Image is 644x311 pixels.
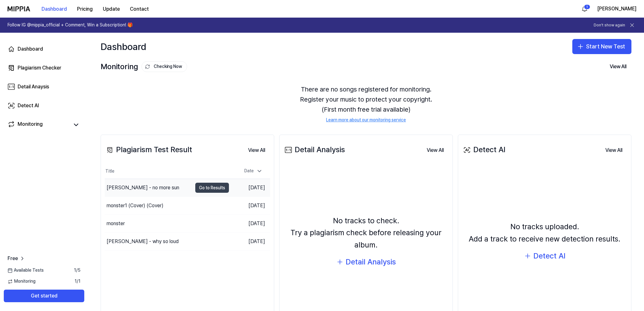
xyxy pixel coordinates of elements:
[107,184,179,192] div: [PERSON_NAME] - no more sun
[242,166,265,176] div: Date
[8,255,25,262] a: Free
[524,250,565,262] button: Detect AI
[336,256,396,268] button: Detail Analysis
[584,4,590,9] div: 1
[4,79,84,94] a: Detail Anaysis
[18,64,61,72] div: Plagiarism Checker
[469,221,620,245] div: No tracks uploaded. Add a track to receive new detection results.
[125,3,154,15] button: Contact
[4,290,84,302] button: Get started
[101,61,187,73] div: Monitoring
[243,144,270,157] button: View All
[600,143,627,157] a: View All
[533,250,565,262] div: Detect AI
[326,117,406,123] a: Learn more about our monitoring service
[107,238,179,245] div: [PERSON_NAME] - why so loud
[98,0,125,18] a: Update
[8,6,30,11] img: logo
[8,120,69,129] a: Monitoring
[18,45,43,53] div: Dashboard
[4,60,84,75] a: Plagiarism Checker
[581,5,588,13] img: 알림
[36,3,72,15] button: Dashboard
[72,3,98,15] button: Pricing
[229,179,270,197] td: [DATE]
[594,23,625,28] button: Don't show again
[101,77,631,131] div: There are no songs registered for monitoring. Register your music to protect your copyright. (Fir...
[4,98,84,113] a: Detect AI
[8,267,44,274] span: Available Tests
[105,144,192,156] div: Plagiarism Test Result
[597,5,636,13] button: [PERSON_NAME]
[229,215,270,233] td: [DATE]
[18,102,39,109] div: Detect AI
[107,220,125,227] div: monster
[18,120,43,129] div: Monitoring
[229,233,270,251] td: [DATE]
[346,256,396,268] div: Detail Analysis
[229,197,270,215] td: [DATE]
[195,183,229,193] button: Go to Results
[101,39,146,54] div: Dashboard
[4,42,84,57] a: Dashboard
[600,144,627,157] button: View All
[74,267,80,274] span: 1 / 5
[422,144,449,157] button: View All
[462,144,505,156] div: Detect AI
[572,39,631,54] button: Start New Test
[283,215,449,251] div: No tracks to check. Try a plagiarism check before releasing your album.
[8,22,133,28] h1: Follow IG @mippia_official + Comment, Win a Subscription! 🎁
[105,164,229,179] th: Title
[75,278,80,285] span: 1 / 1
[243,143,270,157] a: View All
[8,255,18,262] span: Free
[98,3,125,15] button: Update
[422,143,449,157] a: View All
[283,144,345,156] div: Detail Analysis
[8,278,36,285] span: Monitoring
[18,83,49,91] div: Detail Anaysis
[580,4,590,14] button: 알림1
[107,202,164,209] div: monster1 (Cover) (Cover)
[142,61,187,72] button: Checking Now
[605,60,631,73] button: View All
